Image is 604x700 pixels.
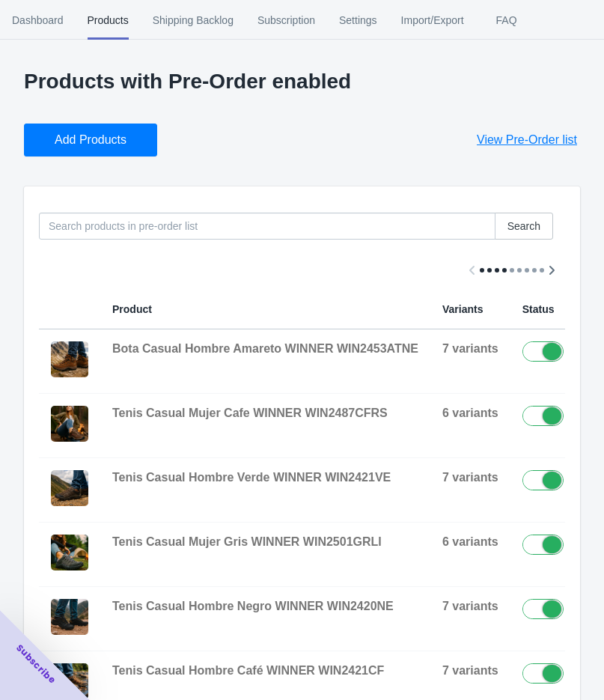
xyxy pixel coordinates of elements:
[442,303,483,315] span: Variants
[442,535,498,548] span: 6 variants
[24,70,580,94] p: Products with Pre-Order enabled
[55,133,126,147] span: Add Products
[522,303,555,315] span: Status
[442,600,498,612] span: 7 variants
[495,213,553,240] button: Search
[112,471,391,484] span: Tenis Casual Hombre Verde WINNER WIN2421VE
[442,471,498,484] span: 7 variants
[24,124,157,156] button: Add Products
[112,664,384,677] span: Tenis Casual Hombre Café WINNER WIN2421CF
[12,1,64,40] span: Dashboard
[112,600,394,612] span: Tenis Casual Hombre Negro WINNER WIN2420NE
[442,342,498,355] span: 7 variants
[51,535,88,570] img: WIN2501GRLI.png
[488,1,525,40] span: FAQ
[51,341,88,377] img: WIN2453WHNE.png
[112,342,418,355] span: Bota Casual Hombre Amareto WINNER WIN2453ATNE
[507,220,540,232] span: Search
[459,124,595,156] button: View Pre-Order list
[153,1,234,40] span: Shipping Backlog
[51,470,88,506] img: WIN2421VE_1.png
[112,407,388,419] span: Tenis Casual Mujer Cafe WINNER WIN2487CFRS
[477,133,577,147] span: View Pre-Order list
[339,1,377,40] span: Settings
[51,406,88,442] img: WIN2487VERS.png
[257,1,315,40] span: Subscription
[442,664,498,677] span: 7 variants
[112,303,152,315] span: Product
[112,535,382,548] span: Tenis Casual Mujer Gris WINNER WIN2501GRLI
[401,1,464,40] span: Import/Export
[51,599,88,635] img: WIN2420NE.png
[538,257,565,284] button: Scroll table right one column
[13,642,58,687] span: Subscribe
[39,213,495,240] input: Search products in pre-order list
[442,407,498,419] span: 6 variants
[88,1,129,40] span: Products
